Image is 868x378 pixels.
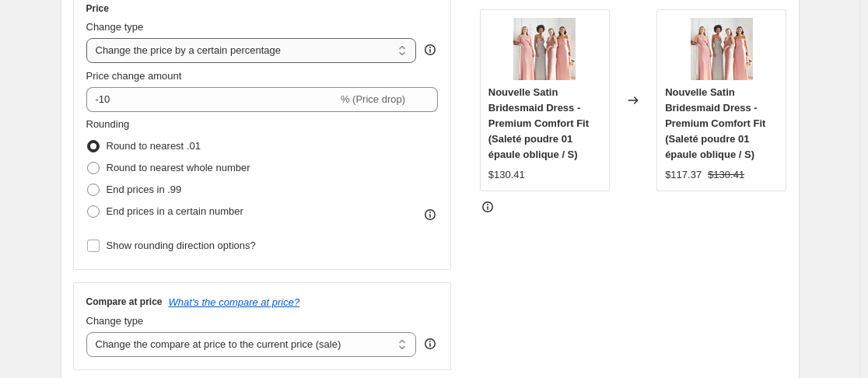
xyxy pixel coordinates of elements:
img: O1CN01H8xMYG1Sik6kwft2g__92032281_80x.webp [513,18,576,80]
div: $130.41 [488,167,525,183]
span: Price change amount [86,70,182,82]
span: Round to nearest whole number [107,162,250,173]
span: End prices in a certain number [107,205,243,217]
span: % (Price drop) [341,93,405,105]
button: What's the compare at price? [169,296,300,308]
div: $117.37 [665,167,702,183]
img: O1CN01H8xMYG1Sik6kwft2g__92032281_80x.webp [691,18,753,80]
span: Change type [86,21,144,33]
input: -15 [86,87,338,112]
div: help [422,336,438,352]
h3: Compare at price [86,296,163,308]
span: Round to nearest .01 [107,140,201,152]
div: help [422,42,438,58]
strike: $130.41 [708,167,744,183]
span: Nouvelle Satin Bridesmaid Dress - Premium Comfort Fit (Saleté poudre 01 épaule oblique / S) [488,86,589,160]
span: End prices in .99 [107,184,182,195]
span: Rounding [86,118,130,130]
span: Change type [86,315,144,327]
h3: Price [86,2,109,15]
span: Show rounding direction options? [107,240,256,251]
span: Nouvelle Satin Bridesmaid Dress - Premium Comfort Fit (Saleté poudre 01 épaule oblique / S) [665,86,765,160]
